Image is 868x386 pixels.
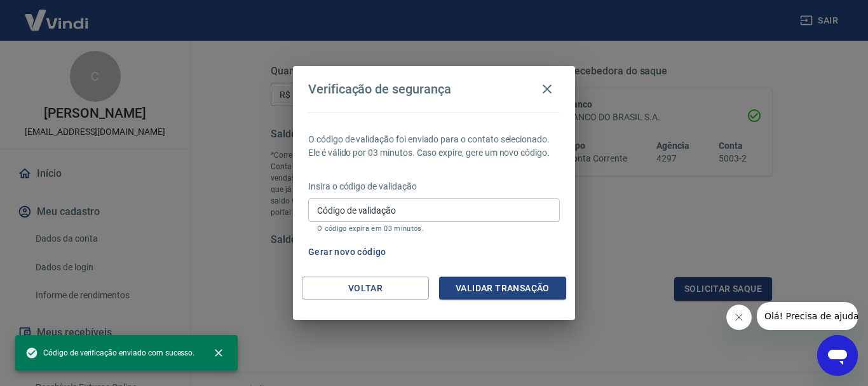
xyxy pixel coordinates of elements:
button: close [205,339,233,367]
p: O código de validação foi enviado para o contato selecionado. Ele é válido por 03 minutos. Caso e... [308,133,560,160]
button: Validar transação [439,277,566,300]
p: O código expira em 03 minutos. [317,224,551,233]
button: Gerar novo código [303,240,391,264]
iframe: Fechar mensagem [726,305,752,330]
iframe: Botão para abrir a janela de mensagens [817,335,858,376]
button: Voltar [302,277,429,300]
span: Código de verificação enviado com sucesso. [25,347,194,359]
span: Olá! Precisa de ajuda? [8,9,107,19]
p: Insira o código de validação [308,180,560,193]
iframe: Mensagem da empresa [757,302,858,330]
h4: Verificação de segurança [308,81,451,97]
